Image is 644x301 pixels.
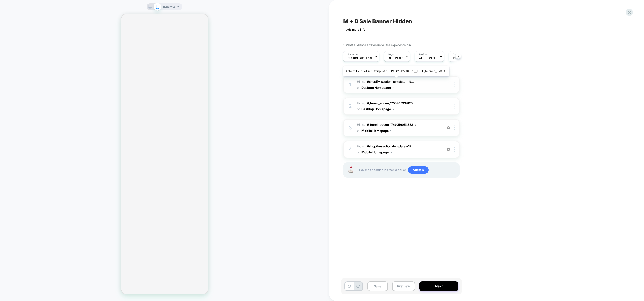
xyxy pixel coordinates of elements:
[390,130,392,131] img: down arrow
[390,152,392,153] img: down arrow
[348,53,358,56] span: Audience
[419,281,458,291] button: Next
[348,57,373,60] span: Custom Audience
[454,125,455,130] img: close
[163,3,175,10] span: HOMEPAGE
[346,166,355,173] img: Joystick
[419,53,428,56] span: Devices
[343,28,365,31] span: + Add more info
[361,149,392,155] button: Mobile Homepage
[388,53,395,56] span: Pages
[388,57,403,60] span: ALL PAGES
[343,68,401,72] span: 2. Which changes the experience contains?
[454,82,455,87] img: close
[393,108,394,110] img: down arrow
[357,106,360,112] span: on
[367,80,414,83] span: #shopify-section-template--19...
[359,166,457,174] span: Hover on a section in order to edit or
[393,87,394,88] img: down arrow
[361,106,394,112] button: Desktop Homepage
[357,122,440,134] span: Hiding :
[454,104,455,109] img: close
[348,124,352,132] div: 3
[419,57,437,60] span: ALL DEVICES
[447,126,450,130] img: crossed eye
[367,123,419,126] span: #_loomi_addon_1749056954332_d...
[367,144,414,148] span: #shopify-section-template--19...
[357,143,440,155] span: Hiding :
[408,166,429,174] span: Add new
[357,85,360,90] span: on
[367,101,412,105] span: #_loomi_addon_1753999934120
[357,128,360,133] span: on
[357,79,440,91] span: Hiding :
[348,145,352,154] div: 4
[343,43,412,47] span: 1. What audience and where will the experience run?
[453,57,468,60] span: Page Load
[367,281,388,291] button: Save
[447,147,450,151] img: crossed eye
[343,18,412,25] span: M + D Sale Banner Hidden
[357,100,440,112] span: Hiding :
[454,147,455,152] img: close
[453,53,462,56] span: Trigger
[357,149,360,155] span: on
[361,84,394,91] button: Desktop Homepage
[348,102,352,111] div: 2
[348,80,352,89] div: 1
[361,127,392,134] button: Mobile Homepage
[392,281,415,291] button: Preview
